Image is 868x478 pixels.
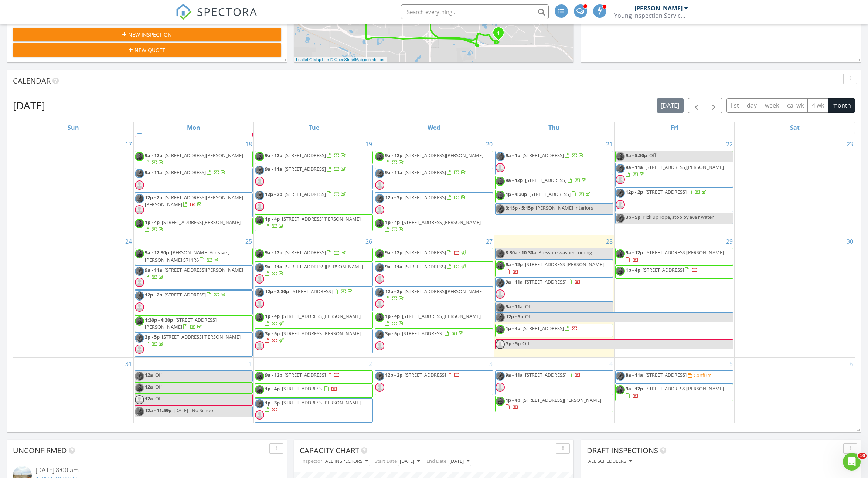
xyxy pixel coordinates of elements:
[506,191,527,197] span: 1p - 4:30p
[375,219,384,228] img: sean.jpg
[255,263,264,272] img: brendan.jpg
[375,218,493,234] a: 1p - 4p [STREET_ADDRESS][PERSON_NAME]
[133,235,253,358] td: Go to August 25, 2025
[145,333,241,347] a: 3p - 5p [STREET_ADDRESS][PERSON_NAME]
[135,180,144,190] img: default-user-f0147aede5fd5fa78ca7ade42f37bd4542148d508eef1c3d3ea960f66861d68b.jpg
[522,340,530,347] span: Off
[135,265,253,290] a: 9a - 11a [STREET_ADDRESS][PERSON_NAME]
[405,169,446,176] span: [STREET_ADDRESS]
[385,169,467,176] a: 9a - 11a [STREET_ADDRESS]
[375,205,384,214] img: default-user-f0147aede5fd5fa78ca7ade42f37bd4542148d508eef1c3d3ea960f66861d68b.jpg
[605,138,614,150] a: Go to August 21, 2025
[255,341,264,350] img: default-user-f0147aede5fd5fa78ca7ade42f37bd4542148d508eef1c3d3ea960f66861d68b.jpg
[525,303,532,310] span: Off
[255,249,264,258] img: sean.jpg
[495,151,613,175] a: 9a - 1p [STREET_ADDRESS]
[265,152,347,159] a: 9a - 12p [STREET_ADDRESS]
[296,57,308,62] a: Leaflet
[385,288,483,302] a: 12p - 2p [STREET_ADDRESS][PERSON_NAME]
[496,340,505,349] img: default-user-f0147aede5fd5fa78ca7ade42f37bd4542148d508eef1c3d3ea960f66861d68b.jpg
[643,214,714,220] span: Pick up rope, stop by ave r water
[496,204,505,214] img: brendan.jpg
[375,249,384,258] img: sean.jpg
[506,261,523,268] span: 9a - 12p
[375,370,493,395] a: 12p - 2p [STREET_ADDRESS]
[364,138,374,150] a: Go to August 19, 2025
[494,235,614,358] td: Go to August 28, 2025
[496,278,505,288] img: brendan.jpg
[495,324,613,337] a: 1p - 4p [STREET_ADDRESS]
[496,152,505,161] img: brendan.jpg
[135,315,253,332] a: 1:30p - 4:30p [STREET_ADDRESS][PERSON_NAME]
[265,191,282,197] span: 12p - 2p
[145,316,173,323] span: 1:30p - 4:30p
[405,194,446,201] span: [STREET_ADDRESS]
[255,166,264,175] img: brendan.jpg
[13,28,281,41] button: New Inspection
[848,358,855,370] a: Go to September 6, 2025
[494,358,614,423] td: Go to September 4, 2025
[309,57,329,62] a: © MapTiler
[616,175,625,184] img: default-user-f0147aede5fd5fa78ca7ade42f37bd4542148d508eef1c3d3ea960f66861d68b.jpg
[145,152,162,159] span: 9a - 12p
[145,152,243,166] a: 9a - 12p [STREET_ADDRESS][PERSON_NAME]
[145,291,227,298] a: 12p - 2p [STREET_ADDRESS]
[255,177,264,186] img: default-user-f0147aede5fd5fa78ca7ade42f37bd4542148d508eef1c3d3ea960f66861d68b.jpg
[244,235,253,247] a: Go to August 25, 2025
[375,329,493,353] a: 3p - 5p [STREET_ADDRESS]
[385,219,400,226] span: 1p - 4p
[135,151,253,167] a: 9a - 12p [STREET_ADDRESS][PERSON_NAME]
[484,235,494,247] a: Go to August 27, 2025
[135,291,144,301] img: brendan.jpg
[265,191,347,197] a: 12p - 2p [STREET_ADDRESS]
[735,138,855,235] td: Go to August 23, 2025
[164,291,206,298] span: [STREET_ADDRESS]
[615,187,733,212] a: 12p - 2p [STREET_ADDRESS]
[506,313,524,322] span: 12p - 5p
[626,249,643,256] span: 9a - 12p
[626,214,640,220] span: 3p - 5p
[614,235,734,358] td: Go to August 29, 2025
[145,169,227,176] a: 9a - 11a [STREET_ADDRESS]
[405,249,446,256] span: [STREET_ADDRESS]
[294,57,387,63] div: |
[529,191,571,197] span: [STREET_ADDRESS]
[614,138,734,235] td: Go to August 22, 2025
[375,341,384,350] img: default-user-f0147aede5fd5fa78ca7ade42f37bd4542148d508eef1c3d3ea960f66861d68b.jpg
[374,138,494,235] td: Go to August 20, 2025
[282,313,361,319] span: [STREET_ADDRESS][PERSON_NAME]
[375,194,384,203] img: brendan.jpg
[669,122,680,133] a: Friday
[626,164,643,170] span: 9a - 11a
[506,152,585,159] a: 9a - 1p [STREET_ADDRESS]
[255,288,264,297] img: brendan.jpg
[498,33,503,37] div: 574 Burgess Cres, Saskatoon, SK S7V 0W6
[145,316,217,330] a: 1:30p - 4:30p [STREET_ADDRESS][PERSON_NAME]
[255,214,373,231] a: 1p - 4p [STREET_ADDRESS][PERSON_NAME]
[522,152,564,159] span: [STREET_ADDRESS]
[375,274,384,284] img: default-user-f0147aede5fd5fa78ca7ade42f37bd4542148d508eef1c3d3ea960f66861d68b.jpg
[735,358,855,423] td: Go to September 6, 2025
[385,194,402,201] span: 12p - 3p
[402,330,443,337] span: [STREET_ADDRESS]
[375,262,493,287] a: 9a - 11a [STREET_ADDRESS]
[265,263,282,270] span: 9a - 11a
[402,219,481,226] span: [STREET_ADDRESS][PERSON_NAME]
[385,330,464,337] a: 3p - 5p [STREET_ADDRESS]
[506,325,578,332] a: 1p - 4p [STREET_ADDRESS]
[789,122,801,133] a: Saturday
[506,152,520,159] span: 9a - 1p
[66,122,81,133] a: Sunday
[265,288,354,295] a: 12p - 2:30p [STREET_ADDRESS]
[135,290,253,315] a: 12p - 2p [STREET_ADDRESS]
[626,189,708,195] a: 12p - 2p [STREET_ADDRESS]
[688,98,705,113] button: Previous month
[13,358,133,423] td: Go to August 31, 2025
[375,299,384,308] img: default-user-f0147aede5fd5fa78ca7ade42f37bd4542148d508eef1c3d3ea960f66861d68b.jpg
[506,177,588,183] a: 9a - 12p [STREET_ADDRESS]
[375,151,493,167] a: 9a - 12p [STREET_ADDRESS][PERSON_NAME]
[285,249,326,256] span: [STREET_ADDRESS]
[484,138,494,150] a: Go to August 20, 2025
[255,216,264,225] img: sean.jpg
[176,4,192,20] img: The Best Home Inspection Software - Spectora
